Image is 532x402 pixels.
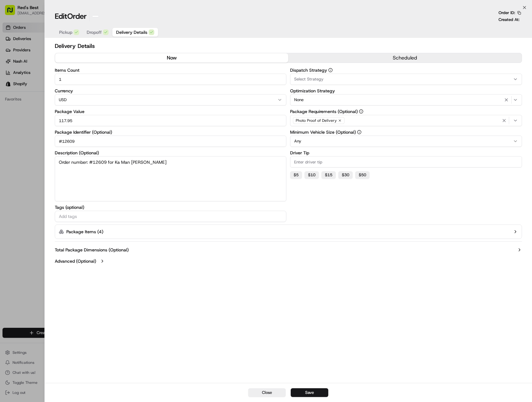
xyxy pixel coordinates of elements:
button: $30 [338,171,353,179]
button: Select Strategy [290,74,522,85]
input: Enter driver tip [290,156,522,167]
label: Driver Tip [290,151,522,155]
a: 📗Knowledge Base [4,137,50,149]
img: 1736555255976-a54dd68f-1ca7-489b-9aae-adbdc363a1c4 [13,97,18,102]
input: Enter package value [55,115,287,126]
button: $10 [304,171,319,179]
input: Clear [16,40,103,47]
input: Enter package identifier [55,136,287,147]
label: Package Identifier (Optional) [55,130,287,134]
button: Start new chat [106,62,114,69]
label: Minimum Vehicle Size (Optional) [290,130,522,134]
label: Currency [55,89,287,93]
span: Delivery Details [116,29,147,35]
button: Minimum Vehicle Size (Optional) [357,130,361,134]
button: $50 [355,171,370,179]
label: Tags (optional) [55,205,287,209]
div: 💻 [53,141,58,146]
button: Photo Proof of Delivery [290,115,522,126]
img: 1736555255976-a54dd68f-1ca7-489b-9aae-adbdc363a1c4 [13,114,18,119]
img: 1736555255976-a54dd68f-1ca7-489b-9aae-adbdc363a1c4 [6,60,18,71]
button: Advanced (Optional) [55,258,522,264]
span: Pylon [62,155,76,160]
button: Save [291,388,328,397]
label: Advanced (Optional) [55,258,96,264]
label: Description (Optional) [55,151,287,155]
div: Past conversations [6,81,42,86]
img: Nash [6,6,19,19]
button: See all [97,80,114,88]
span: • [84,114,86,119]
label: Optimization Strategy [290,89,522,93]
span: Pickup [59,29,72,35]
a: Powered byPylon [44,155,76,160]
span: [DATE] [88,114,100,119]
button: Close [248,388,286,397]
button: $15 [321,171,336,179]
button: Total Package Dimensions (Optional) [55,247,522,253]
input: Enter items count [55,74,287,85]
span: Knowledge Base [13,140,48,146]
label: Total Package Dimensions (Optional) [55,247,129,253]
p: Created At: [499,17,519,23]
label: Package Value [55,109,287,114]
a: 💻API Documentation [50,137,103,149]
img: Joana Marie Avellanoza [6,108,16,118]
span: Order [67,11,87,21]
label: Dispatch Strategy [290,68,522,72]
span: Photo Proof of Delivery [296,118,337,123]
span: Klarizel Pensader [19,97,52,102]
label: Package Items ( 4 ) [66,229,103,235]
span: [DATE] [56,97,69,102]
img: 1727276513143-84d647e1-66c0-4f92-a045-3c9f9f5dfd92 [13,60,24,71]
button: now [55,53,289,63]
label: Items Count [55,68,287,72]
span: None [294,97,304,103]
img: Klarizel Pensader [6,91,16,101]
label: Package Requirements (Optional) [290,109,522,114]
span: Dropoff [87,29,102,35]
span: Select Strategy [294,76,324,82]
h2: Delivery Details [55,42,522,50]
h1: Edit [55,11,87,21]
div: We're available if you need us! [28,66,86,71]
button: Package Requirements (Optional) [359,109,363,114]
div: Start new chat [28,60,103,66]
button: Package Items (4) [55,224,522,239]
span: API Documentation [59,140,100,146]
button: None [290,94,522,106]
div: 📗 [6,141,11,146]
button: $5 [290,171,302,179]
span: • [53,97,55,102]
input: Add tags [58,213,284,220]
button: Dispatch Strategy [328,68,333,72]
p: Order ID: [499,10,515,16]
button: scheduled [288,53,522,63]
span: [PERSON_NAME] [PERSON_NAME] [19,114,83,119]
p: Welcome 👋 [6,25,114,35]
